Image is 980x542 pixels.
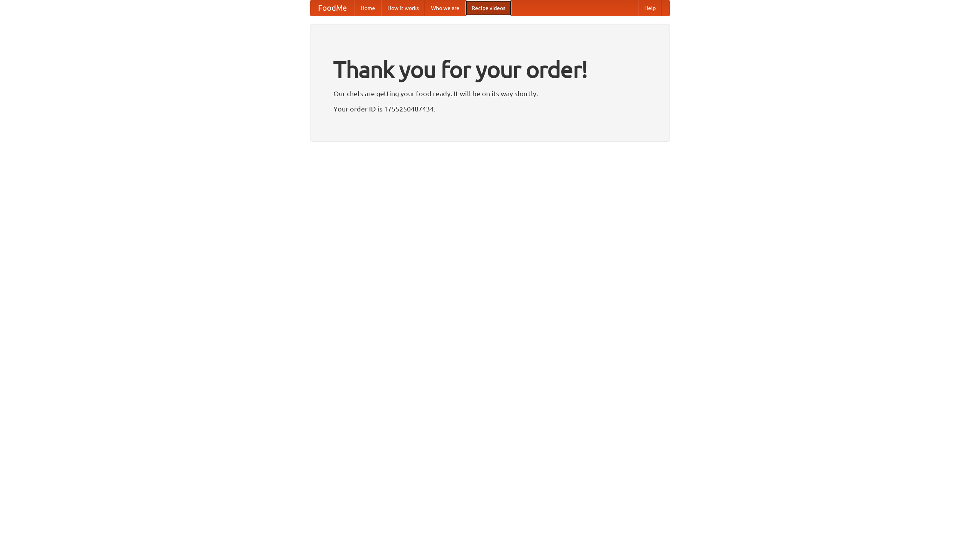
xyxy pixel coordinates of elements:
h1: Thank you for your order! [333,51,647,88]
a: Recipe videos [465,0,511,16]
a: Help [638,0,662,16]
a: FoodMe [310,0,354,16]
p: Our chefs are getting your food ready. It will be on its way shortly. [333,88,647,99]
a: Home [354,0,381,16]
p: Your order ID is 1755250487434. [333,103,647,115]
a: How it works [381,0,425,16]
a: Who we are [425,0,465,16]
